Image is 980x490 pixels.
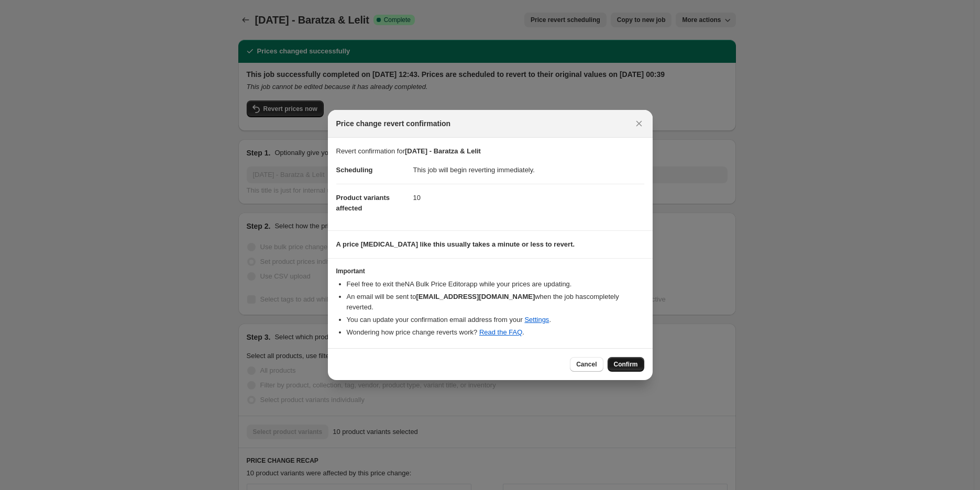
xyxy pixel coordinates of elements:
span: Scheduling [336,166,373,174]
li: You can update your confirmation email address from your . [347,315,644,325]
li: An email will be sent to when the job has completely reverted . [347,292,644,313]
a: Read the FAQ [479,328,522,336]
h3: Important [336,267,644,275]
b: [EMAIL_ADDRESS][DOMAIN_NAME] [416,293,535,300]
button: Confirm [608,357,644,372]
span: Confirm [614,360,638,369]
dd: 10 [413,184,644,211]
b: A price [MEDICAL_DATA] like this usually takes a minute or less to revert. [336,240,575,248]
button: Close [632,116,646,131]
p: Revert confirmation for [336,146,644,157]
span: Cancel [576,360,597,369]
span: Product variants affected [336,194,390,212]
button: Cancel [570,357,603,372]
li: Wondering how price change reverts work? . [347,327,644,338]
li: Feel free to exit the NA Bulk Price Editor app while your prices are updating. [347,279,644,289]
b: [DATE] - Baratza & Lelit [405,147,481,155]
a: Settings [524,316,549,324]
span: Price change revert confirmation [336,118,451,129]
dd: This job will begin reverting immediately. [413,157,644,184]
